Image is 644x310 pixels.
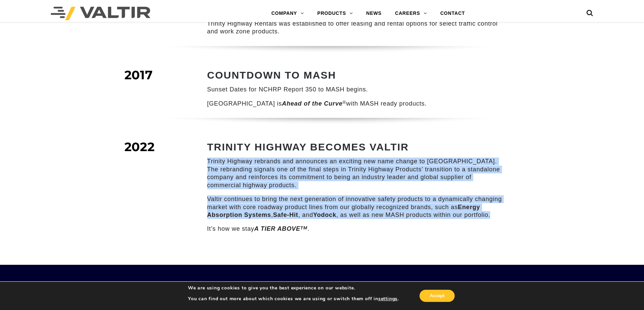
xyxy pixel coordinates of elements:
span: 2022 [124,139,155,154]
p: Valtir continues to bring the next generation of innovative safety products to a dynamically chan... [207,195,506,219]
a: NEWS [359,7,388,20]
a: CAREERS [388,7,434,20]
strong: COUNTDOWN TO MASH [207,69,336,81]
img: Valtir [51,7,150,20]
p: Trinity Highway rebrands and announces an exciting new name change to [GEOGRAPHIC_DATA]. The rebr... [207,158,506,189]
span: 2017 [124,67,153,82]
strong: Yodock [313,212,336,218]
strong: TRINITY HIGHWAY BECOMES VALTIR [207,141,409,152]
sup: ® [342,100,346,105]
sup: TM [300,225,307,230]
a: PRODUCTS [311,7,360,20]
p: Sunset Dates for NCHRP Report 350 to MASH begins. [207,86,506,93]
a: COMPANY [265,7,311,20]
p: [GEOGRAPHIC_DATA] is with MASH ready products. [207,100,506,108]
p: We are using cookies to give you the best experience on our website. [188,285,399,291]
strong: Safe-Hit [273,212,298,218]
em: Ahead of the Curve [282,100,342,107]
button: settings [378,296,398,302]
a: CONTACT [433,7,472,20]
p: Trinity Highway Rentals was established to offer leasing and rental options for select traffic co... [207,20,506,36]
p: You can find out more about which cookies we are using or switch them off in . [188,296,399,302]
p: It’s how we stay . [207,225,506,233]
em: A TIER ABOVE [254,225,307,232]
button: Accept [420,290,455,302]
